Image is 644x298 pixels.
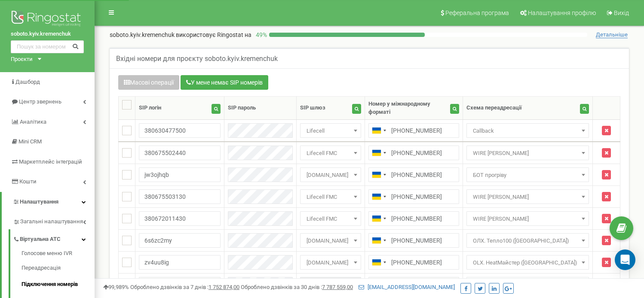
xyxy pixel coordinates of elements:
[20,218,83,226] span: Загальні налаштування
[300,277,361,292] span: Ringostat number
[322,284,353,290] u: 7 787 559,00
[368,189,459,204] input: 050 123 4567
[21,276,95,293] a: Підключення номерів
[466,123,589,138] span: Callback
[469,169,586,181] span: БОТ прогріву
[303,257,358,269] span: sip17.binotel.com
[11,9,84,30] img: Ringostat logo
[466,255,589,270] span: OLX. HeatМайстер (Київ)
[11,40,84,53] input: Пошук за номером
[466,233,589,248] span: ОЛХ. Тепло100 (Київ)
[466,211,589,226] span: WIRE Талалай Денис
[368,146,459,160] input: 050 123 4567
[20,198,58,205] span: Налаштування
[369,168,389,182] div: Telephone country code
[300,146,361,160] span: Lifecell FMC
[176,31,251,38] span: використовує Ringostat на
[300,255,361,270] span: sip17.binotel.com
[528,9,596,16] span: Налаштування профілю
[20,119,46,125] span: Аналiтика
[13,212,95,229] a: Загальні налаштування
[303,235,358,247] span: sip17.binotel.com
[469,147,586,159] span: WIRE Денис Хижняк
[15,79,40,85] span: Дашборд
[369,277,389,291] div: Telephone country code
[368,211,459,226] input: 050 123 4567
[368,123,459,138] input: 050 123 4567
[615,249,635,270] div: Open Intercom Messenger
[368,167,459,182] input: 050 123 4567
[18,138,42,145] span: Mini CRM
[103,284,129,290] span: 99,989%
[19,158,82,165] span: Маркетплейс інтеграцій
[11,55,33,64] div: Проєкти
[469,257,586,269] span: OLX. HeatМайстер (Київ)
[445,9,509,16] span: Реферальна програма
[369,190,389,204] div: Telephone country code
[469,191,586,203] span: WIRE Кириллов Егор
[300,233,361,248] span: sip17.binotel.com
[300,211,361,226] span: Lifecell FMC
[466,104,522,112] div: Схема переадресації
[19,178,37,185] span: Кошти
[369,124,389,137] div: Telephone country code
[300,123,361,138] span: Lifecell
[13,229,95,247] a: Віртуальна АТС
[469,235,586,247] span: ОЛХ. Тепло100 (Київ)
[368,277,459,292] input: 050 123 4567
[21,249,95,260] a: Голосове меню IVR
[303,125,358,137] span: Lifecell
[303,169,358,181] span: sip17.binotel.com
[369,212,389,225] div: Telephone country code
[139,104,161,112] div: SIP логін
[303,147,358,159] span: Lifecell FMC
[224,97,296,120] th: SIP пароль
[118,75,179,90] button: Масові операції
[20,235,61,243] span: Віртуальна АТС
[303,191,358,203] span: Lifecell FMC
[369,146,389,160] div: Telephone country code
[116,55,278,63] h5: Вхідні номери для проєкту soboto.kyiv.kremenchuk
[300,189,361,204] span: Lifecell FMC
[209,284,239,290] u: 1 752 874,00
[130,284,239,290] span: Оброблено дзвінків за 7 днів :
[596,31,628,38] span: Детальніше
[466,277,589,292] span: Егор ноут
[110,30,251,39] p: soboto.kyiv.kremenchuk
[251,30,269,39] p: 49 %
[21,260,95,277] a: Переадресація
[11,30,84,38] a: soboto.kyiv.kremenchuk
[368,100,450,116] div: Номер у міжнародному форматі
[300,167,361,182] span: sip17.binotel.com
[19,98,61,105] span: Центр звернень
[369,255,389,269] div: Telephone country code
[181,75,268,90] button: У мене немає SIP номерів
[469,213,586,225] span: WIRE Талалай Денис
[369,234,389,247] div: Telephone country code
[368,233,459,248] input: 050 123 4567
[466,167,589,182] span: БОТ прогріву
[469,125,586,137] span: Callback
[241,284,353,290] span: Оброблено дзвінків за 30 днів :
[466,146,589,160] span: WIRE Денис Хижняк
[300,104,325,112] div: SIP шлюз
[466,189,589,204] span: WIRE Кириллов Егор
[303,213,358,225] span: Lifecell FMC
[614,9,629,16] span: Вихід
[368,255,459,270] input: 050 123 4567
[2,192,95,212] a: Налаштування
[359,284,455,290] a: [EMAIL_ADDRESS][DOMAIN_NAME]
